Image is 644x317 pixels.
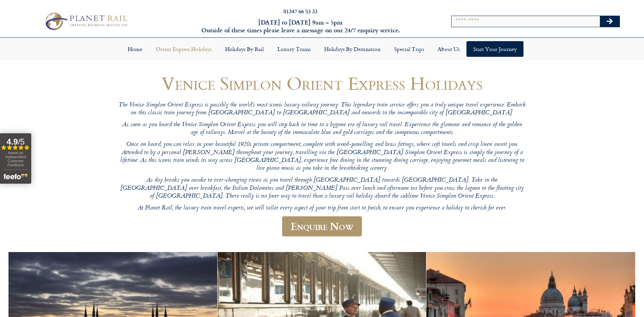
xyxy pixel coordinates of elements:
img: Planet Rail Train Holidays Logo [41,11,130,32]
a: Orient Express Holidays [149,41,218,57]
nav: Menu [3,41,641,57]
a: About Us [431,41,466,57]
p: As soon as you board the Venice Simplon Orient Express you will step back in time to a bygone era... [118,121,526,137]
p: The Venice Simplon Orient Express is possibly the world’s most iconic luxury railway journey. Thi... [118,101,526,117]
h6: [DATE] to [DATE] 9am – 5pm Outside of these times please leave a message on our 24/7 enquiry serv... [173,18,428,34]
a: 01347 66 53 33 [283,7,317,15]
a: Enquire Now [282,216,362,236]
a: Holidays by Destination [317,41,387,57]
h1: Venice Simplon Orient Express Holidays [118,73,526,93]
a: Home [121,41,149,57]
p: As day breaks you awake to ever-changing views as you travel through [GEOGRAPHIC_DATA] towards [G... [118,177,526,200]
a: Start your Journey [466,41,523,57]
button: Search [600,16,620,27]
a: Holidays by Rail [218,41,271,57]
p: At Planet Rail, the luxury train travel experts, we will tailor every aspect of your trip from st... [118,204,526,212]
p: Once on board, you can relax in your beautiful 1920s private compartment, complete with wood-pane... [118,141,526,172]
a: Luxury Trains [271,41,317,57]
a: Special Trips [387,41,431,57]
